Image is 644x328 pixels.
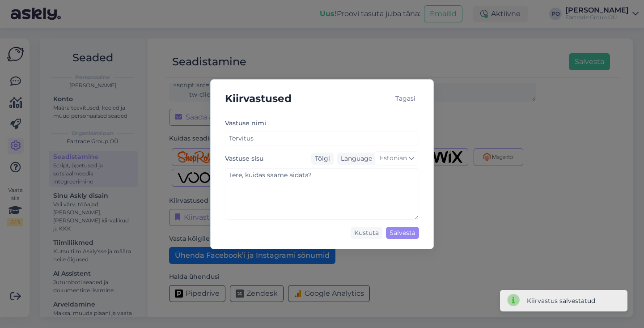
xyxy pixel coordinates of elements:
[386,227,419,239] div: Salvesta
[311,153,334,165] div: Tõlgi
[337,154,372,163] div: Language
[225,154,263,163] label: Vastuse sisu
[225,132,419,145] input: Lisa vastuse nimi
[225,90,292,107] h5: Kiirvastused
[392,93,419,105] div: Tagasi
[225,119,266,128] label: Vastuse nimi
[225,168,419,220] textarea: Tere, kuidas saame aidata?
[351,227,382,239] div: Kustuta
[380,153,407,163] span: Estonian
